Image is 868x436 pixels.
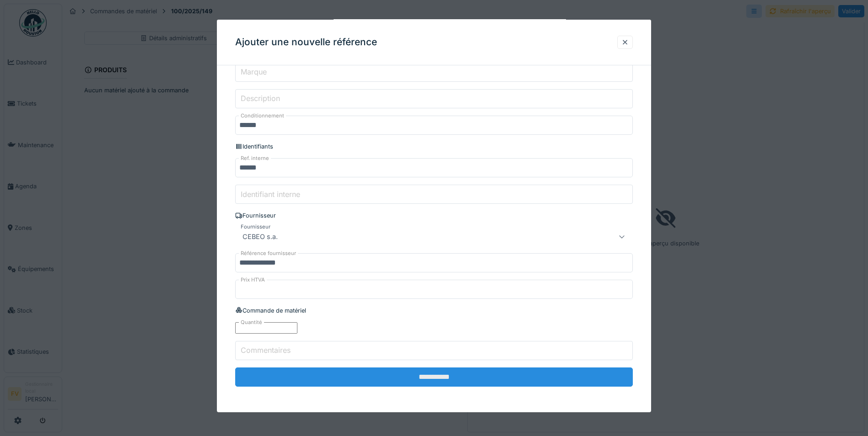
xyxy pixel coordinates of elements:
label: Description [239,93,282,104]
label: Référence fournisseur [239,249,298,257]
label: Ref. interne [239,154,271,162]
div: Fournisseur [235,211,633,220]
div: Identifiants [235,142,633,151]
label: Marque [239,66,269,77]
div: Commande de matériel [235,306,633,314]
label: Quantité [239,319,264,326]
label: Identifiant interne [239,188,302,199]
label: Conditionnement [239,112,286,120]
div: CEBEO s.a. [239,231,281,242]
label: Fournisseur [239,223,272,230]
label: Commentaires [239,345,292,356]
h3: Ajouter une nouvelle référence [235,37,377,48]
label: Prix HTVA [239,276,267,283]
